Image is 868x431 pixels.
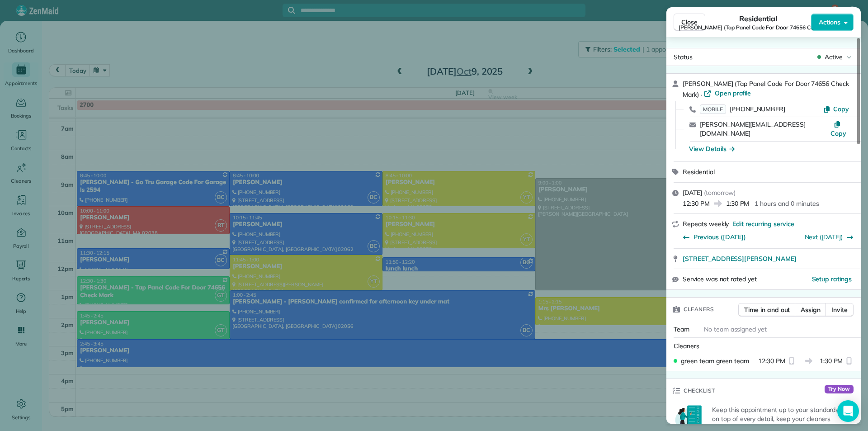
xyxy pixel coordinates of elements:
[681,18,698,27] span: Close
[681,356,749,365] span: green team green team
[674,53,693,61] span: Status
[683,199,710,208] span: 12:30 PM
[700,104,785,114] a: MOBILE[PHONE_NUMBER]
[683,275,757,284] span: Service was not rated yet
[801,305,821,314] span: Assign
[699,91,704,98] span: ·
[812,275,852,284] button: Setup ratings
[715,89,751,98] span: Open profile
[826,303,854,317] button: Invite
[828,120,849,138] button: Copy
[704,89,751,98] a: Open profile
[726,199,750,208] span: 1:30 PM
[837,400,859,422] div: Open Intercom Messenger
[825,52,843,62] span: Active
[795,303,826,317] button: Assign
[684,305,714,314] span: Cleaners
[683,168,715,176] span: Residential
[683,254,797,263] span: [STREET_ADDRESS][PERSON_NAME]
[833,105,849,113] span: Copy
[739,13,778,24] span: Residential
[704,189,736,197] span: ( tomorrow )
[738,303,796,317] button: Time in and out
[674,14,705,31] button: Close
[755,199,819,208] p: 1 hours and 0 minutes
[683,232,746,242] button: Previous ([DATE])
[684,386,715,395] span: Checklist
[805,233,843,241] a: Next ([DATE])
[700,120,806,138] a: [PERSON_NAME][EMAIL_ADDRESS][DOMAIN_NAME]
[830,129,846,137] span: Copy
[700,104,726,114] span: MOBILE
[744,305,790,314] span: Time in and out
[683,189,702,197] span: [DATE]
[674,325,689,333] span: Team
[831,305,848,314] span: Invite
[812,275,852,283] span: Setup ratings
[674,342,699,350] span: Cleaners
[820,356,843,365] span: 1:30 PM
[758,356,785,365] span: 12:30 PM
[825,385,854,394] span: Try Now
[704,325,767,333] span: No team assigned yet
[689,144,735,153] button: View Details
[805,232,854,242] button: Next ([DATE])
[693,232,746,242] span: Previous ([DATE])
[683,80,849,99] span: [PERSON_NAME] (Tap Panel Code For Door 74656 Check Mark)
[683,254,855,263] a: [STREET_ADDRESS][PERSON_NAME]
[823,104,849,114] button: Copy
[819,18,840,27] span: Actions
[730,105,785,113] span: [PHONE_NUMBER]
[683,220,729,228] span: Repeats weekly
[732,219,794,228] span: Edit recurring service
[679,24,838,31] span: [PERSON_NAME] (Tap Panel Code For Door 74656 Check Mark)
